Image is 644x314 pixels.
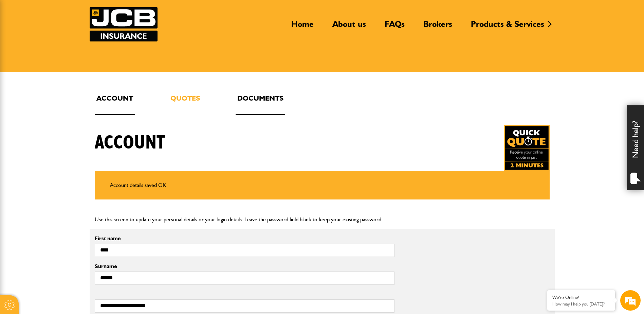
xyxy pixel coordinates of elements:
a: Documents [236,92,285,115]
div: Need help? [627,105,644,190]
a: Brokers [418,19,457,35]
a: Get your insurance quote in just 2-minutes [504,125,550,171]
a: About us [327,19,371,35]
a: Products & Services [466,19,549,35]
img: Quick Quote [504,125,550,171]
label: First name [95,236,394,241]
div: We're Online! [552,295,610,300]
img: JCB Insurance Services logo [90,7,158,41]
h1: Account [95,132,165,154]
p: Use this screen to update your personal details or your login details. Leave the password field b... [95,215,550,224]
li: Account details saved OK [110,181,534,190]
p: How may I help you today? [552,301,610,307]
a: Home [286,19,319,35]
a: JCB Insurance Services [90,7,158,41]
a: Account [95,92,135,115]
a: Quotes [169,92,202,115]
a: FAQs [380,19,410,35]
label: Surname [95,264,394,269]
